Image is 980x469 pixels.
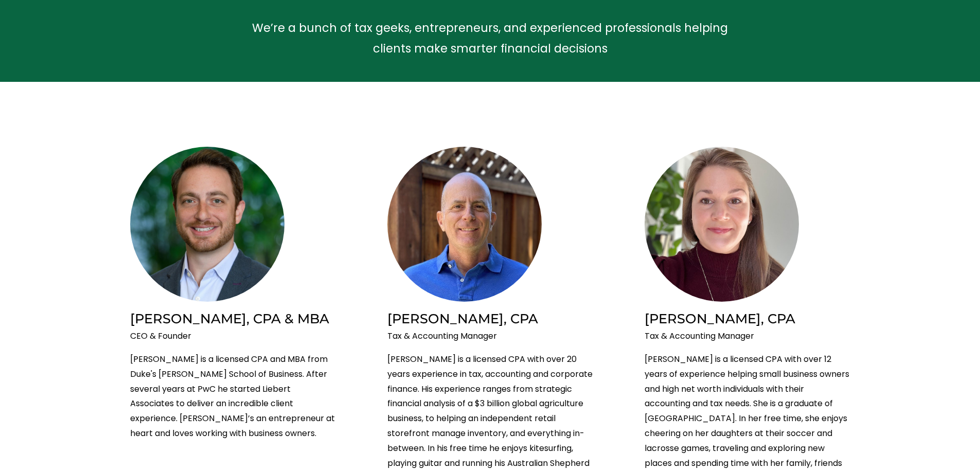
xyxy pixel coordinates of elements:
[387,310,593,327] h2: [PERSON_NAME], CPA
[130,310,336,327] h2: [PERSON_NAME], CPA & MBA
[130,329,336,344] p: CEO & Founder
[387,329,593,344] p: Tax & Accounting Manager
[130,352,336,441] p: [PERSON_NAME] is a licensed CPA and MBA from Duke's [PERSON_NAME] School of Business. After sever...
[645,310,850,327] h2: [PERSON_NAME], CPA
[645,147,799,302] img: Jennie Ledesma
[251,18,729,59] p: We’re a bunch of tax geeks, entrepreneurs, and experienced professionals helping clients make sma...
[645,329,850,344] p: Tax & Accounting Manager
[387,147,542,302] img: Tommy Roberts
[130,147,284,302] img: Brian Liebert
